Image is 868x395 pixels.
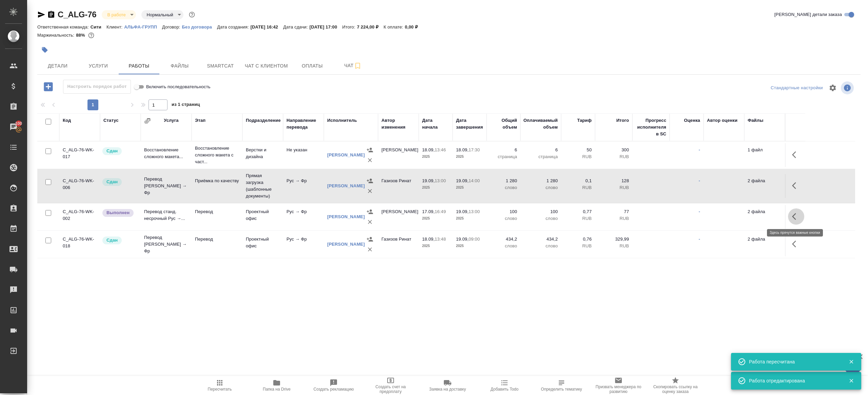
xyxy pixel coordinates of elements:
[378,174,419,198] td: Газизов Ринат
[598,236,629,243] p: 329,99
[283,174,324,198] td: Рус → Фр
[565,184,592,191] p: RUB
[365,207,375,217] button: Назначить
[141,172,192,200] td: Перевод [PERSON_NAME] → Фр
[456,147,469,152] p: 18.09,
[422,243,449,249] p: 2025
[636,117,666,137] div: Прогресс исполнителя в SC
[841,81,855,94] span: Посмотреть информацию
[381,117,415,131] div: Автор изменения
[699,178,700,183] a: -
[565,153,592,160] p: RUB
[577,117,592,124] div: Тариф
[524,236,558,243] p: 434,2
[598,153,629,160] p: RUB
[145,12,175,18] button: Нормальный
[106,178,118,185] p: Сдан
[41,62,74,70] span: Детали
[172,100,200,110] span: из 1 страниц
[788,236,804,252] button: Здесь прячутся важные кнопки
[422,117,449,131] div: Дата начала
[327,183,365,188] a: [PERSON_NAME]
[59,174,100,198] td: C_ALG-76-WK-006
[106,148,118,154] p: Сдан
[37,33,76,38] p: Маржинальность:
[251,24,283,30] p: [DATE] 16:42
[565,243,592,249] p: RUB
[422,147,435,152] p: 18.09,
[378,232,419,256] td: Газизов Ринат
[769,83,825,93] div: split button
[146,83,211,90] span: Включить последовательность
[365,145,375,155] button: Назначить
[337,61,369,70] span: Чат
[565,236,592,243] p: 0,76
[598,177,629,184] p: 128
[2,118,25,135] a: 100
[456,215,483,222] p: 2025
[327,117,357,124] div: Исполнитель
[490,236,517,243] p: 434,2
[422,237,435,242] p: 18.09,
[490,215,517,222] p: слово
[283,232,324,256] td: Рус → Фр
[590,376,647,395] button: Призвать менеджера по развитию
[91,24,106,30] p: Сити
[469,178,480,183] p: 14:00
[242,232,283,256] td: Проектный офис
[287,117,320,131] div: Направление перевода
[242,205,283,229] td: Проектный офис
[37,42,52,57] button: Добавить тэг
[533,376,590,395] button: Определить тематику
[204,62,237,70] span: Smartcat
[102,236,137,245] div: Менеджер проверил работу исполнителя, передает ее на следующий этап
[699,237,700,242] a: -
[59,232,100,256] td: C_ALG-76-WK-018
[37,11,45,19] button: Скопировать ссылку для ЯМессенджера
[164,117,178,124] div: Услуга
[594,384,643,394] span: Призвать менеджера по развитию
[342,24,357,30] p: Итого:
[598,147,629,153] p: 300
[208,387,232,392] span: Пересчитать
[490,177,517,184] p: 1 280
[699,209,700,214] a: -
[456,153,483,160] p: 2025
[365,244,375,255] button: Удалить
[102,208,137,218] div: Исполнитель завершил работу
[191,376,248,395] button: Пересчитать
[263,387,291,392] span: Папка на Drive
[491,387,518,392] span: Добавить Todo
[102,147,137,156] div: Менеджер проверил работу исполнителя, передает ее на следующий этап
[598,208,629,215] p: 77
[422,153,449,160] p: 2025
[365,217,375,227] button: Удалить
[106,237,118,244] p: Сдан
[490,243,517,249] p: слово
[383,24,405,30] p: К оплате:
[748,147,782,153] p: 1 файл
[825,80,841,96] span: Настроить таблицу
[616,117,629,124] div: Итого
[378,205,419,229] td: [PERSON_NAME]
[524,243,558,249] p: слово
[456,237,469,242] p: 19.09,
[684,117,700,124] div: Оценка
[305,376,362,395] button: Создать рекламацию
[774,11,842,18] span: [PERSON_NAME] детали заказа
[365,176,375,186] button: Назначить
[283,143,324,167] td: Не указан
[366,384,415,394] span: Создать счет на предоплату
[490,117,517,131] div: Общий объем
[456,184,483,191] p: 2025
[598,243,629,249] p: RUB
[195,236,239,243] p: Перевод
[422,184,449,191] p: 2025
[435,237,446,242] p: 13:48
[429,387,466,392] span: Заявка на доставку
[103,117,119,124] div: Статус
[365,186,375,196] button: Удалить
[748,208,782,215] p: 2 файла
[844,359,858,365] button: Закрыть
[195,177,239,184] p: Приёмка по качеству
